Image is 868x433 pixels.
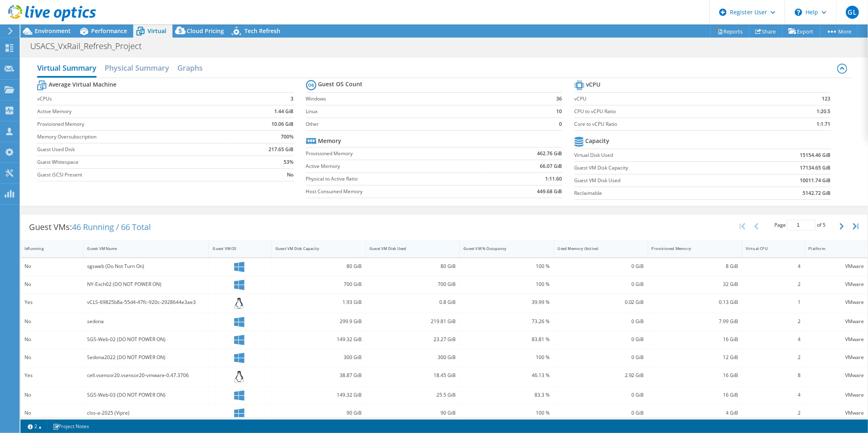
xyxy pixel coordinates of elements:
[557,107,562,116] b: 10
[306,95,539,103] label: Windows
[782,25,820,38] a: Export
[652,371,738,380] div: 16 GiB
[575,151,742,159] label: Virtual Disk Used
[787,220,816,230] input: jump to page
[575,120,772,128] label: Core to vCPU Ratio
[275,353,362,362] div: 300 GiB
[87,391,205,400] div: SGS-Web-03 (DO NOT POWER ON)
[809,408,864,417] div: VMware
[558,353,644,362] div: 0 GiB
[318,137,342,145] b: Memory
[369,371,456,380] div: 18.45 GiB
[817,107,831,116] b: 1:20.5
[25,317,79,326] div: No
[746,335,801,344] div: 4
[306,162,488,170] label: Active Memory
[269,145,294,154] b: 217.65 GiB
[213,246,257,251] div: Guest VM OS
[25,262,79,271] div: No
[306,107,539,116] label: Linux
[463,298,550,307] div: 39.99 %
[87,246,195,251] div: Guest VM Name
[25,353,79,362] div: No
[463,391,550,400] div: 83.3 %
[537,150,562,158] b: 462.76 GiB
[809,298,864,307] div: VMware
[546,175,562,183] b: 1:11.60
[72,221,151,232] span: 46 Running / 66 Total
[746,391,801,400] div: 4
[369,317,456,326] div: 219.81 GiB
[558,262,644,271] div: 0 GiB
[306,120,539,128] label: Other
[25,280,79,289] div: No
[369,408,456,417] div: 90 GiB
[306,175,488,183] label: Physical to Active Ratio
[463,280,550,289] div: 100 %
[558,317,644,326] div: 0 GiB
[746,246,791,251] div: Virtual CPU
[822,95,831,103] b: 123
[87,335,205,344] div: SGS-Web-02 (DO NOT POWER ON)
[25,298,79,307] div: Yes
[652,408,738,417] div: 4 GiB
[746,262,801,271] div: 4
[800,164,831,172] b: 17134.65 GiB
[558,335,644,344] div: 0 GiB
[369,353,456,362] div: 300 GiB
[558,246,634,251] div: Used Memory (Active)
[558,391,644,400] div: 0 GiB
[559,120,562,128] b: 0
[37,95,232,103] label: vCPUs
[177,60,203,76] h2: Graphs
[558,298,644,307] div: 0.02 GiB
[774,220,825,230] span: Page of
[817,120,831,128] b: 1:1.71
[37,120,232,128] label: Provisioned Memory
[746,298,801,307] div: 1
[540,162,562,170] b: 66.07 GiB
[47,421,95,431] a: Project Notes
[795,9,802,16] svg: \n
[244,27,280,35] span: Tech Refresh
[652,391,738,400] div: 16 GiB
[463,317,550,326] div: 73.26 %
[746,371,801,380] div: 8
[275,317,362,326] div: 299.9 GiB
[537,187,562,196] b: 449.68 GiB
[25,408,79,417] div: No
[652,262,738,271] div: 8 GiB
[586,80,601,89] b: vCPU
[586,137,610,145] b: Capacity
[25,371,79,380] div: Yes
[49,80,116,89] b: Average Virtual Machine
[809,246,854,251] div: Platform
[306,150,488,158] label: Provisioned Memory
[369,391,456,400] div: 25.5 GiB
[275,280,362,289] div: 700 GiB
[652,353,738,362] div: 12 GiB
[318,80,363,88] b: Guest OS Count
[558,408,644,417] div: 0 GiB
[25,335,79,344] div: No
[575,189,742,197] label: Reclaimable
[652,280,738,289] div: 32 GiB
[809,317,864,326] div: VMware
[37,107,232,116] label: Active Memory
[809,353,864,362] div: VMware
[275,298,362,307] div: 1.93 GiB
[369,298,456,307] div: 0.8 GiB
[87,298,205,307] div: vCLS-69825b8a-55d4-47fc-920c-2928644e3ae3
[803,189,831,197] b: 5142.72 GiB
[369,246,446,251] div: Guest VM Disk Used
[37,60,96,78] h2: Virtual Summary
[746,353,801,362] div: 2
[275,391,362,400] div: 149.32 GiB
[21,214,159,240] div: Guest VMs:
[463,335,550,344] div: 83.81 %
[37,171,232,179] label: Guest iSCSI Present
[575,95,772,103] label: vCPU
[746,317,801,326] div: 2
[275,246,352,251] div: Guest VM Disk Capacity
[809,371,864,380] div: VMware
